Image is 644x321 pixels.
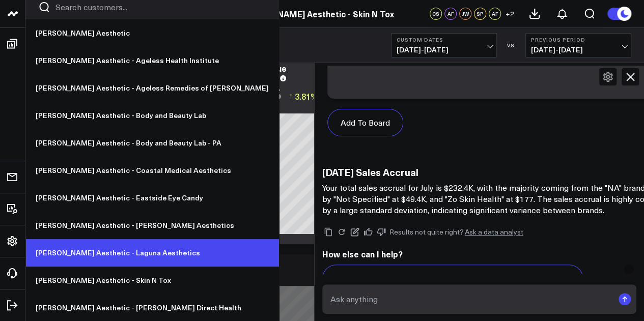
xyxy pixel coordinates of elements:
a: [PERSON_NAME] Aesthetic - Ageless Remedies of [PERSON_NAME] [25,74,279,102]
button: Which services have the highest customer satisfaction ratings? [322,265,583,292]
b: Custom Dates [397,37,491,43]
a: [PERSON_NAME] Aesthetic - [PERSON_NAME] Aesthetics [25,212,279,239]
span: ↑ [289,90,293,103]
span: [DATE] - [DATE] [397,46,491,54]
a: [PERSON_NAME] Aesthetic - Laguna Aesthetics [25,239,279,267]
button: Custom Dates[DATE]-[DATE] [391,33,497,57]
a: [PERSON_NAME] Aesthetic - Eastside Eye Candy [25,184,279,212]
div: AF [489,8,501,20]
div: CS [430,8,442,20]
a: [PERSON_NAME] Aesthetic - Coastal Medical Aesthetics [25,157,279,184]
span: Results not quite right? [389,227,464,237]
span: 3.81% [295,91,318,102]
button: Copy [322,226,334,238]
button: Add To Board [327,109,403,136]
div: JW [459,8,471,20]
div: AF [444,8,457,20]
a: Ask a data analyst [465,228,523,236]
button: Previous Period[DATE]-[DATE] [525,33,631,57]
b: Previous Period [531,37,626,43]
a: [PERSON_NAME] Aesthetic - Skin N Tox [237,8,394,19]
a: [PERSON_NAME] Aesthetic - Skin N Tox [25,267,279,294]
a: [PERSON_NAME] Aesthetic - Body and Beauty Lab [25,102,279,129]
span: + 2 [506,10,514,17]
div: SP [474,8,486,20]
div: Previous: $336.64 [219,105,367,113]
div: VS [502,42,520,48]
a: [PERSON_NAME] Aesthetic [25,19,279,47]
button: Search customers button [38,1,50,13]
input: Search customers input [55,2,266,13]
button: +2 [503,8,516,20]
span: [DATE] - [DATE] [531,46,626,54]
a: [PERSON_NAME] Aesthetic - Ageless Health Institute [25,47,279,74]
a: [PERSON_NAME] Aesthetic - Body and Beauty Lab - PA [25,129,279,157]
